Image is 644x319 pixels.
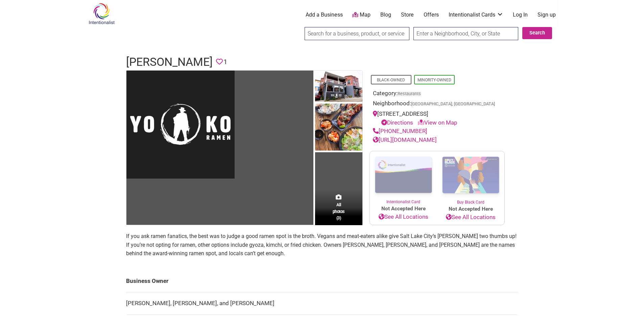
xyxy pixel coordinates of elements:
div: Neighborhood: [373,99,501,110]
a: Directions [381,119,413,126]
div: Category: [373,89,501,100]
p: If you ask ramen fanatics, the best was to judge a good ramen spot is the broth. Vegans and meat-... [126,232,518,258]
a: Buy Black Card [437,151,504,205]
a: Add a Business [306,11,343,19]
a: [PHONE_NUMBER] [373,128,427,134]
span: Not Accepted Here [437,205,504,213]
span: [GEOGRAPHIC_DATA], [GEOGRAPHIC_DATA] [411,102,495,106]
td: [PERSON_NAME], [PERSON_NAME], and [PERSON_NAME] [126,292,518,315]
td: Business Owner [126,270,518,292]
span: 1 [223,57,227,67]
a: Black-Owned [377,78,405,82]
a: See All Locations [437,213,504,222]
a: Store [401,11,414,19]
a: Blog [380,11,391,19]
a: See All Locations [370,213,437,221]
a: Offers [424,11,439,19]
button: Search [522,27,552,39]
a: Log In [513,11,528,19]
img: Buy Black Card [437,151,504,199]
a: Restaurants [398,91,421,96]
input: Enter a Neighborhood, City, or State [413,27,518,40]
a: View on Map [418,119,457,126]
a: [URL][DOMAIN_NAME] [373,136,437,143]
input: Search for a business, product, or service [305,27,409,40]
img: Intentionalist Card [370,151,437,199]
a: Intentionalist Cards [449,11,503,19]
a: Map [352,11,371,19]
a: Sign up [538,11,556,19]
div: [STREET_ADDRESS] [373,110,501,127]
img: Intentionalist [86,3,118,25]
h1: [PERSON_NAME] [126,54,213,70]
span: All photos (3) [333,202,345,221]
a: Intentionalist Card [370,151,437,205]
a: Minority-Owned [418,78,451,82]
span: Not Accepted Here [370,205,437,213]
